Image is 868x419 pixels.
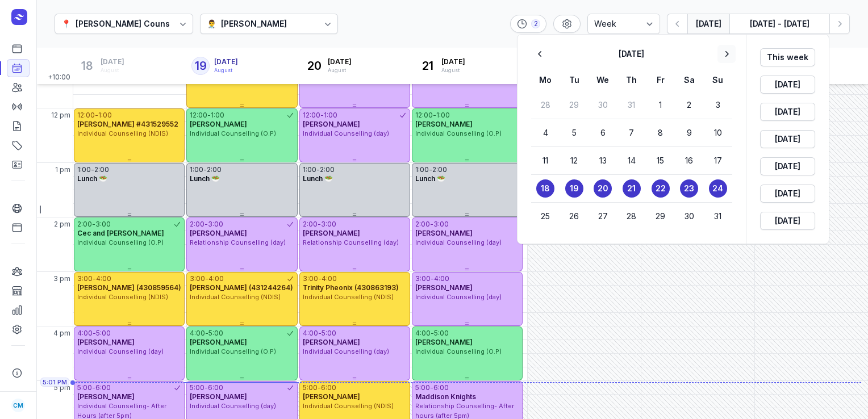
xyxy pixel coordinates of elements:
[687,127,692,139] time: 9
[589,73,617,87] div: We
[760,103,815,121] button: [DATE]
[656,183,666,194] time: 22
[623,152,641,170] button: 14
[709,207,727,225] button: 31
[680,124,698,142] button: 9
[760,130,815,148] button: [DATE]
[709,179,727,198] button: 24
[712,183,723,194] time: 24
[646,73,675,87] div: Fr
[680,179,698,198] button: 23
[541,99,550,111] time: 28
[656,211,665,222] time: 29
[652,152,670,170] button: 15
[709,96,727,114] button: 3
[657,155,664,166] time: 15
[542,155,548,166] time: 11
[767,105,808,119] span: [DATE]
[652,207,670,225] button: 29
[572,127,577,139] time: 5
[623,207,641,225] button: 28
[565,124,583,142] button: 5
[565,152,583,170] button: 12
[536,124,554,142] button: 4
[760,185,815,203] button: [DATE]
[598,183,608,194] time: 20
[628,155,636,166] time: 14
[767,51,808,64] span: This week
[760,157,815,175] button: [DATE]
[600,127,606,139] time: 6
[541,211,550,222] time: 25
[709,152,727,170] button: 17
[767,132,808,146] span: [DATE]
[760,48,815,66] button: This week
[594,179,612,198] button: 20
[569,211,579,222] time: 26
[623,96,641,114] button: 31
[767,78,808,91] span: [DATE]
[760,212,815,230] button: [DATE]
[675,73,704,87] div: Sa
[709,124,727,142] button: 10
[659,99,662,111] time: 1
[623,124,641,142] button: 7
[628,99,635,111] time: 31
[623,179,641,198] button: 21
[531,73,560,87] div: Mo
[560,73,589,87] div: Tu
[714,211,721,222] time: 31
[716,99,720,111] time: 3
[570,183,579,194] time: 19
[680,207,698,225] button: 30
[598,99,608,111] time: 30
[760,76,815,94] button: [DATE]
[536,179,554,198] button: 18
[680,96,698,114] button: 2
[594,152,612,170] button: 13
[658,127,663,139] time: 8
[565,96,583,114] button: 29
[594,124,612,142] button: 6
[652,179,670,198] button: 22
[598,211,608,222] time: 27
[536,152,554,170] button: 11
[594,207,612,225] button: 27
[569,99,579,111] time: 29
[680,152,698,170] button: 16
[627,211,636,222] time: 28
[627,183,636,194] time: 21
[767,187,808,200] span: [DATE]
[684,183,694,194] time: 23
[599,155,607,166] time: 13
[617,73,646,87] div: Th
[714,155,722,166] time: 17
[629,127,634,139] time: 7
[767,160,808,173] span: [DATE]
[543,127,548,139] time: 4
[536,96,554,114] button: 28
[687,99,691,111] time: 2
[570,155,578,166] time: 12
[536,207,554,225] button: 25
[685,211,694,222] time: 30
[652,96,670,114] button: 1
[652,124,670,142] button: 8
[767,214,808,228] span: [DATE]
[541,183,550,194] time: 18
[594,96,612,114] button: 30
[565,207,583,225] button: 26
[714,127,722,139] time: 10
[549,48,713,60] h2: [DATE]
[685,155,693,166] time: 16
[565,179,583,198] button: 19
[703,73,732,87] div: Su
